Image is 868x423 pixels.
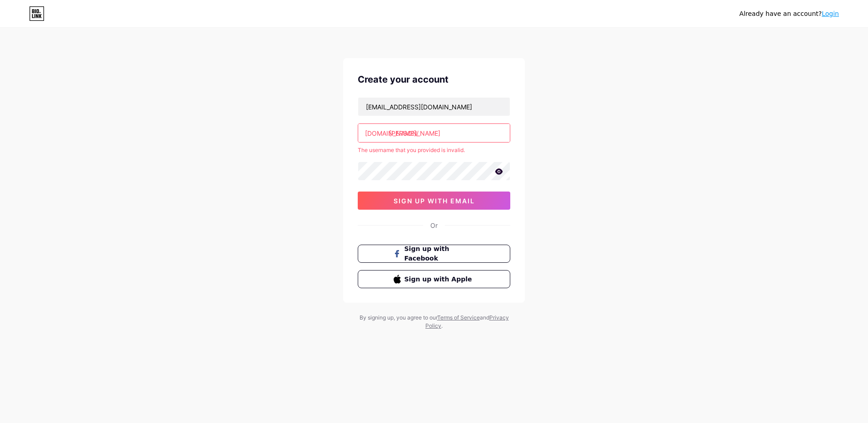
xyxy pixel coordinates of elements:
button: Sign up with Facebook [358,245,510,263]
div: [DOMAIN_NAME]/ [365,128,419,138]
a: Login [822,10,839,17]
span: sign up with email [394,197,475,205]
div: Already have an account? [740,9,839,19]
div: By signing up, you agree to our and . [357,314,511,330]
div: Or [430,221,438,230]
div: Create your account [358,73,510,86]
a: Terms of Service [437,314,480,321]
input: Email [358,98,510,116]
input: username [358,124,510,142]
span: Sign up with Apple [404,275,475,284]
button: Sign up with Apple [358,270,510,288]
span: Sign up with Facebook [404,244,475,263]
div: The username that you provided is invalid. [358,146,510,154]
button: sign up with email [358,192,510,210]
